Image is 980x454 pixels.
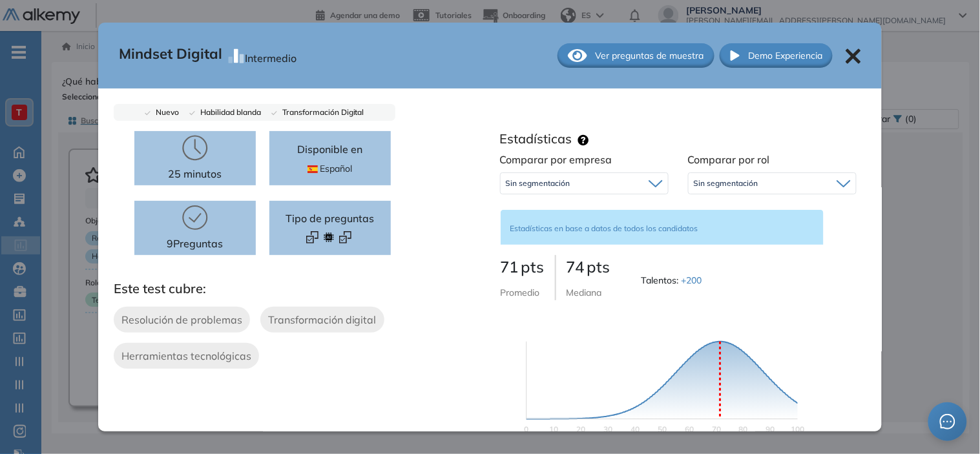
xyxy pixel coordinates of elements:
[286,211,374,226] span: Tipo de preguntas
[694,178,758,189] span: Sin segmentación
[631,424,640,434] text: 40
[167,236,223,251] p: 9 Preguntas
[506,178,570,189] span: Sin segmentación
[596,49,704,63] span: Ver preguntas de muestra
[500,153,612,166] span: Comparar por empresa
[641,274,705,287] span: Talentos :
[510,223,698,233] span: Estadísticas en base a datos de todos los candidatos
[603,424,612,434] text: 30
[766,424,775,434] text: 90
[739,424,748,434] text: 80
[268,312,377,327] span: Transformación digital
[308,165,318,173] img: ESP
[791,424,804,434] text: 100
[500,131,572,147] h3: Estadísticas
[688,153,770,166] span: Comparar por rol
[121,348,251,364] span: Herramientas tecnológicas
[658,424,667,434] text: 50
[195,107,261,117] span: Habilidad blanda
[685,424,694,434] text: 60
[119,43,222,68] span: Mindset Digital
[940,414,955,429] span: message
[306,231,318,243] img: Format test logo
[308,162,352,176] span: Español
[151,107,179,117] span: Nuevo
[748,49,822,63] span: Demo Experiencia
[682,274,702,286] span: +200
[168,166,222,181] p: 25 minutos
[567,287,602,298] span: Mediana
[549,424,558,434] text: 10
[322,231,335,243] img: Format test logo
[567,255,610,278] p: 74
[245,45,297,66] div: Intermedio
[501,255,545,278] p: 71
[501,287,540,298] span: Promedio
[297,141,362,157] p: Disponible en
[121,312,242,327] span: Resolución de problemas
[524,424,528,434] text: 0
[712,424,721,434] text: 70
[576,424,585,434] text: 20
[339,231,351,243] img: Format test logo
[587,257,610,276] span: pts
[114,281,490,296] h3: Este test cubre:
[521,257,545,276] span: pts
[277,107,364,117] span: Transformación Digital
